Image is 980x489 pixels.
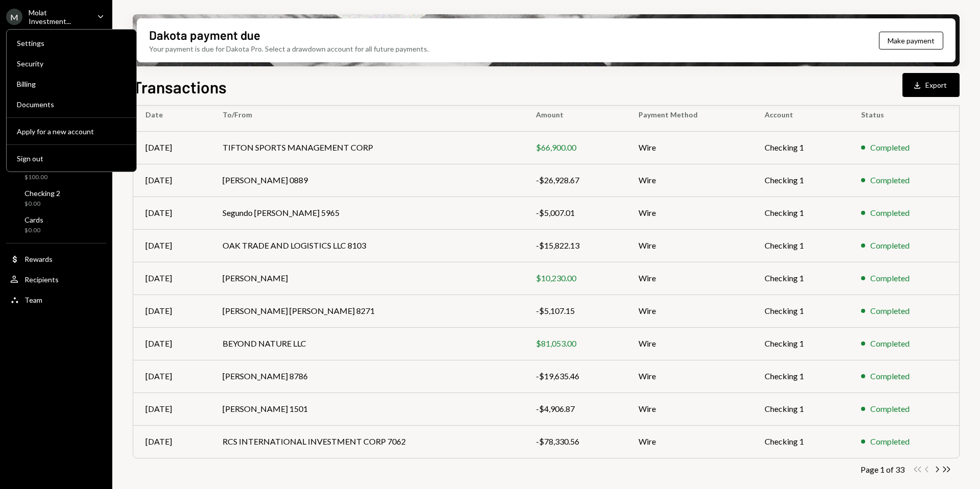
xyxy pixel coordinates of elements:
[626,131,753,164] td: Wire
[536,207,614,219] div: -$5,007.01
[11,54,132,72] a: Security
[752,295,849,327] td: Checking 1
[870,207,910,219] div: Completed
[536,435,614,448] div: -$78,330.56
[149,27,260,43] div: Dakota payment due
[145,207,198,219] div: [DATE]
[210,360,524,393] td: [PERSON_NAME] 8786
[626,99,753,131] th: Payment Method
[870,239,910,252] div: Completed
[626,295,753,327] td: Wire
[210,327,524,360] td: BEYOND NATURE LLC
[6,186,106,210] a: Checking 2$0.00
[6,270,106,288] a: Recipients
[24,226,43,235] div: $0.00
[145,403,198,415] div: [DATE]
[536,141,614,154] div: $66,900.00
[145,370,198,382] div: [DATE]
[626,164,753,197] td: Wire
[849,99,959,131] th: Status
[149,43,429,54] div: Your payment is due for Dakota Pro. Select a drawdown account for all future payments.
[210,425,524,458] td: RCS INTERNATIONAL INVESTMENT CORP 7062
[6,9,22,25] div: M
[145,272,198,284] div: [DATE]
[752,425,849,458] td: Checking 1
[524,99,626,131] th: Amount
[210,393,524,425] td: [PERSON_NAME] 1501
[24,173,53,182] div: $100.00
[536,403,614,415] div: -$4,906.87
[145,239,198,252] div: [DATE]
[145,305,198,317] div: [DATE]
[210,197,524,229] td: Segundo [PERSON_NAME] 5965
[752,360,849,393] td: Checking 1
[11,95,132,113] a: Documents
[6,290,106,309] a: Team
[210,262,524,295] td: [PERSON_NAME]
[210,229,524,262] td: OAK TRADE AND LOGISTICS LLC 8103
[210,295,524,327] td: [PERSON_NAME] [PERSON_NAME] 8271
[210,131,524,164] td: TIFTON SPORTS MANAGEMENT CORP
[626,425,753,458] td: Wire
[879,32,943,50] button: Make payment
[24,200,60,208] div: $0.00
[145,141,198,154] div: [DATE]
[626,393,753,425] td: Wire
[752,131,849,164] td: Checking 1
[870,370,910,382] div: Completed
[870,272,910,284] div: Completed
[752,99,849,131] th: Account
[17,80,126,88] div: Billing
[626,229,753,262] td: Wire
[145,174,198,186] div: [DATE]
[6,250,106,268] a: Rewards
[210,164,524,197] td: [PERSON_NAME] 0889
[752,164,849,197] td: Checking 1
[17,100,126,109] div: Documents
[11,75,132,93] a: Billing
[210,99,524,131] th: To/From
[752,262,849,295] td: Checking 1
[870,337,910,350] div: Completed
[6,212,106,237] a: Cards$0.00
[870,305,910,317] div: Completed
[752,229,849,262] td: Checking 1
[536,174,614,186] div: -$26,928.67
[626,197,753,229] td: Wire
[17,59,126,68] div: Security
[24,275,59,284] div: Recipients
[536,370,614,382] div: -$19,635.46
[870,403,910,415] div: Completed
[626,327,753,360] td: Wire
[752,393,849,425] td: Checking 1
[24,296,42,304] div: Team
[24,189,60,198] div: Checking 2
[11,150,132,168] button: Sign out
[870,174,910,186] div: Completed
[24,215,43,224] div: Cards
[133,99,210,131] th: Date
[752,197,849,229] td: Checking 1
[870,141,910,154] div: Completed
[626,360,753,393] td: Wire
[145,337,198,350] div: [DATE]
[861,464,904,474] div: Page 1 of 33
[902,73,960,97] button: Export
[536,305,614,317] div: -$5,107.15
[536,272,614,284] div: $10,230.00
[24,255,53,263] div: Rewards
[145,435,198,448] div: [DATE]
[17,154,126,163] div: Sign out
[11,34,132,52] a: Settings
[133,77,227,97] h1: Transactions
[536,337,614,350] div: $81,053.00
[17,39,126,47] div: Settings
[17,127,126,136] div: Apply for a new account
[870,435,910,448] div: Completed
[752,327,849,360] td: Checking 1
[626,262,753,295] td: Wire
[536,239,614,252] div: -$15,822.13
[11,123,132,141] button: Apply for a new account
[29,8,89,26] div: Molat Investment...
